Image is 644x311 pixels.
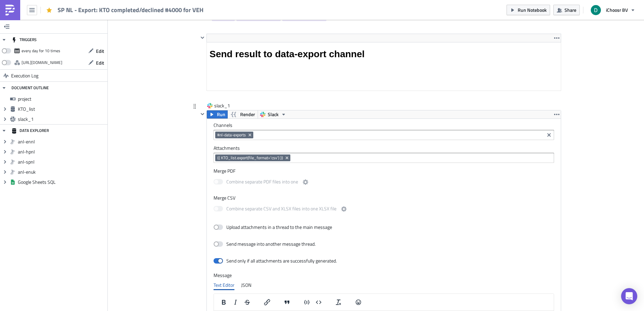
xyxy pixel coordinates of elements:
[217,155,283,161] span: {{ KTO_list.export(file_format='csv') }}
[18,116,106,122] span: slack_1
[507,5,550,15] button: Run Notebook
[214,205,348,213] label: Combine separate CSV and XLSX files into one XLSX file
[3,3,351,13] body: Rich Text Area. Press ALT-0 for help.
[261,298,273,307] button: Insert/edit link
[3,3,351,8] body: Rich Text Area. Press ALT-0 for help.
[3,3,337,8] p: Please find below the Export: KTO completed/declined #4000 for VEH for {{ project }}
[18,169,106,175] span: anl-enuk
[18,179,106,185] span: Google Sheets SQL
[214,195,554,201] label: Merge CSV
[284,154,290,161] button: Remove Tag
[3,3,351,8] p: Click the "Run All" button on the top right, and the result will come in the data-export slack ch...
[217,132,246,138] span: #nl-data-exports
[3,6,351,17] body: Rich Text Area. Press ALT-0 for help.
[3,3,337,8] body: Rich Text Area. Press ALT-0 for help.
[198,110,206,118] button: Hide content
[18,159,106,165] span: anl-spnl
[214,224,332,230] label: Upload attachments in a thread to the main message
[18,106,106,112] span: KTO_list
[241,280,251,290] div: JSON
[621,288,637,304] div: Open Intercom Messenger
[198,34,206,42] button: Hide content
[207,110,228,118] button: Run
[240,110,255,118] span: Render
[3,6,351,17] h1: Collect the data
[301,178,310,186] button: Combine separate PDF files into one
[11,82,49,94] div: DOCUMENT OUTLINE
[353,298,364,307] button: Emojis
[96,47,104,55] span: Edit
[606,6,628,13] span: iChoosr BV
[218,298,229,307] button: Bold
[11,70,38,82] span: Execution Log
[18,139,106,145] span: anl-ennl
[340,205,348,213] button: Combine separate CSV and XLSX files into one XLSX file
[565,6,576,13] span: Share
[281,298,293,307] button: Blockquote
[258,110,289,118] button: Slack
[11,125,49,137] div: DATA EXPLORER
[3,3,351,8] p: Please enter the project you want to select the top 4000 registrations for. Only 1 project, so no...
[241,298,253,307] button: Strikethrough
[3,3,351,13] p: Here we'll get the data in the expected Expoint format fitting the criteria - registrations from ...
[226,258,337,264] div: Send only if all attachments are successfully generated.
[587,3,639,18] button: iChoosr BV
[214,145,554,151] label: Attachments
[5,5,15,15] img: PushMetrics
[333,298,344,307] button: Clear formatting
[22,58,62,68] div: https://pushmetrics.io/api/v1/report/Q5rawkNlGA/webhook?token=67863617f9064f7db7d32c60ac4d0857
[214,102,241,109] span: slack_1
[214,178,310,186] label: Combine separate PDF files into one
[553,5,580,15] button: Share
[214,280,234,290] div: Text Editor
[545,131,553,139] button: Clear selected items
[207,42,561,91] iframe: Rich Text Area
[214,122,554,128] label: Channels
[227,110,258,118] button: Render
[247,132,253,138] button: Remove Tag
[217,110,225,118] span: Run
[18,149,106,155] span: anl-hpnl
[3,6,351,17] h1: Input Selection Criteria
[518,6,547,13] span: Run Notebook
[230,298,241,307] button: Italic
[268,110,279,118] span: Slack
[214,272,554,278] label: Message
[11,34,37,46] div: TRIGGERS
[58,6,204,14] span: SP NL - Export: KTO completed/declined #4000 for VEH
[85,46,107,56] button: Edit
[22,46,60,56] div: every day for 10 times
[214,241,316,247] label: Send message into another message thread.
[18,96,106,102] span: project
[313,298,324,307] button: Insert code block
[301,298,313,307] button: Insert code line
[96,59,104,66] span: Edit
[214,168,554,174] label: Merge PDF
[590,4,602,16] img: Avatar
[85,58,107,68] button: Edit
